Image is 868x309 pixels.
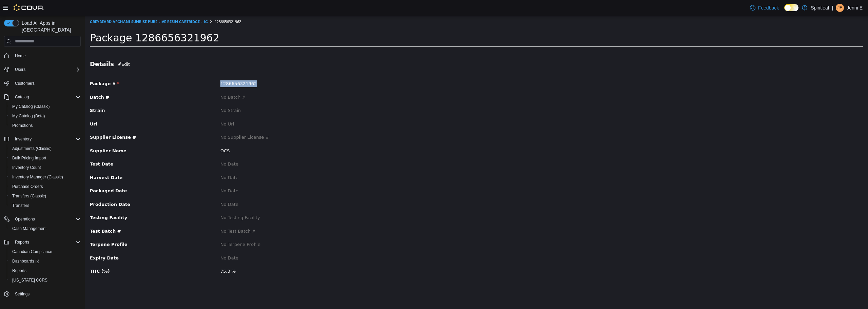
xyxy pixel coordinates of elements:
span: No Terpene Profile [136,226,176,231]
span: Canadian Compliance [9,248,81,256]
span: Url [5,106,12,111]
span: Package 1286656321962 [5,16,135,28]
span: Cash Management [9,225,81,233]
span: Details [5,45,29,52]
span: Operations [15,216,35,222]
span: No Date [136,173,154,178]
a: Home [12,52,28,60]
span: No Date [136,240,154,245]
button: Reports [7,266,83,275]
span: Supplier Name [5,133,42,138]
a: Transfers [9,201,32,210]
span: Feedback [758,4,779,11]
span: Dashboards [9,257,81,265]
a: Inventory Manager (Classic) [9,173,66,181]
button: Edit [29,43,49,55]
span: Production Date [5,186,45,191]
span: No Batch # [136,79,161,84]
span: [US_STATE] CCRS [12,277,47,283]
span: Harvest Date [5,159,38,165]
span: Test Batch # [5,213,36,218]
span: Testing Facility [5,199,42,205]
span: My Catalog (Beta) [9,112,81,120]
button: Settings [1,289,83,299]
span: Inventory Manager (Classic) [12,174,63,180]
a: [US_STATE] CCRS [9,276,50,284]
span: Catalog [12,93,81,101]
span: Operations [12,215,81,223]
span: My Catalog (Classic) [9,102,81,111]
span: Catalog [15,94,29,100]
span: Settings [12,290,81,298]
button: Catalog [1,92,83,102]
img: Cova [14,4,44,11]
span: Transfers (Classic) [12,193,46,199]
span: Inventory Manager (Classic) [9,173,81,181]
span: Reports [9,267,81,275]
span: Purchase Orders [9,182,81,191]
span: Washington CCRS [9,276,81,284]
span: No Url [136,106,149,111]
button: Transfers (Classic) [7,191,83,201]
button: Cash Management [7,224,83,233]
span: Batch # [5,79,24,84]
span: Home [15,53,26,59]
button: Promotions [7,121,83,130]
button: Operations [12,215,38,223]
span: Home [12,52,81,60]
span: Inventory Count [9,163,81,172]
button: Canadian Compliance [7,247,83,256]
span: Settings [15,291,29,297]
a: Dashboards [7,256,83,266]
button: Users [1,65,83,74]
span: My Catalog (Classic) [12,104,50,109]
input: Dark Mode [784,4,798,11]
span: Package # [5,65,35,71]
span: Dashboards [12,258,39,264]
button: Inventory [12,135,34,143]
span: Promotions [9,121,81,130]
span: Purchase Orders [12,184,43,189]
span: Transfers (Classic) [9,192,81,200]
a: Feedback [747,1,782,15]
button: Customers [1,78,83,88]
a: Greybeard Afghani Sunrise Pure Live Resin Cartridge - 1g [5,3,123,8]
span: Reports [12,268,26,273]
a: Reports [9,267,29,275]
span: Packaged Date [5,173,42,178]
span: 1286656321962 [130,3,156,8]
button: Reports [12,238,32,246]
p: Spiritleaf [811,4,829,12]
span: Expiry Date [5,240,34,245]
span: Adjustments (Classic) [12,146,52,151]
span: Bulk Pricing Import [9,154,81,162]
span: Load All Apps in [GEOGRAPHIC_DATA] [19,20,81,33]
span: My Catalog (Beta) [12,113,45,119]
span: Reports [15,239,29,245]
span: No Date [136,186,154,191]
span: Inventory [12,135,81,143]
button: Inventory [1,134,83,144]
button: Adjustments (Classic) [7,144,83,153]
span: No Strain [136,92,156,97]
a: Dashboards [9,257,42,265]
span: 1286656321962 [136,65,172,71]
span: Supplier License # [5,119,51,124]
a: Purchase Orders [9,182,46,191]
span: Promotions [12,123,33,128]
span: No Supplier License # [136,119,184,124]
span: No Date [136,159,154,165]
button: Catalog [12,93,32,101]
span: Customers [15,81,35,86]
a: Adjustments (Classic) [9,144,54,153]
button: Operations [1,214,83,224]
a: Canadian Compliance [9,248,55,256]
button: Inventory Manager (Classic) [7,172,83,182]
span: Canadian Compliance [12,249,52,254]
a: My Catalog (Classic) [9,102,53,111]
span: THC (%) [5,253,25,258]
a: Settings [12,290,32,298]
span: No Testing Facility [136,199,175,205]
span: JE [837,4,842,12]
span: Inventory Count [12,165,41,170]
